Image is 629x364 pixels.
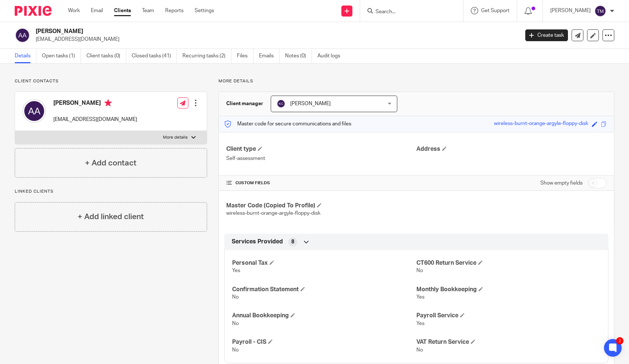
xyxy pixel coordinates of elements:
a: Closed tasks (41) [132,49,177,63]
p: Self-assessment [226,155,416,162]
a: Client tasks (0) [86,49,126,63]
p: Linked clients [15,189,207,195]
span: [PERSON_NAME] [290,101,331,106]
p: Master code for secure communications and files [224,120,351,128]
h4: Client type [226,145,416,153]
span: No [416,347,423,353]
a: Emails [259,49,280,63]
a: Open tasks (1) [42,49,81,63]
h4: Personal Tax [232,259,416,267]
span: Yes [416,321,424,326]
h4: Confirmation Statement [232,286,416,293]
span: Get Support [481,8,509,13]
div: 2 [616,337,623,345]
h4: + Add linked client [78,211,144,222]
p: [EMAIL_ADDRESS][DOMAIN_NAME] [53,116,137,123]
h4: CUSTOM FIELDS [226,180,416,186]
span: No [232,295,239,300]
img: svg%3E [277,99,285,108]
span: 8 [291,238,294,246]
h4: CT600 Return Service [416,259,601,267]
a: Notes (0) [285,49,312,63]
img: Pixie [15,6,51,16]
a: Email [91,7,103,14]
img: svg%3E [594,5,606,17]
a: Reports [165,7,184,14]
a: Audit logs [317,49,346,63]
p: More details [163,135,188,140]
h4: Address [416,145,607,153]
i: Primary [104,99,112,107]
img: svg%3E [22,99,46,123]
p: Client contacts [15,78,207,84]
a: Clients [114,7,131,14]
h4: Annual Bookkeeping [232,312,416,320]
img: svg%3E [15,28,30,43]
span: Yes [232,268,240,273]
span: No [232,347,239,353]
h4: + Add contact [85,157,136,169]
span: Services Provided [232,238,283,246]
h3: Client manager [226,100,263,107]
h4: Payroll - CIS [232,338,416,346]
a: Details [15,49,36,63]
h4: VAT Return Service [416,338,601,346]
a: Team [142,7,154,14]
h4: Payroll Service [416,312,601,320]
p: More details [218,78,614,84]
p: [PERSON_NAME] [550,7,591,14]
a: Settings [195,7,214,14]
span: Yes [416,295,424,300]
h2: [PERSON_NAME] [36,28,419,35]
div: wireless-burnt-orange-argyle-floppy-disk [494,120,588,128]
span: No [416,268,423,273]
h4: [PERSON_NAME] [53,99,137,108]
h4: Master Code (Copied To Profile) [226,202,416,210]
a: Recurring tasks (2) [182,49,231,63]
input: Search [375,9,441,15]
label: Show empty fields [540,179,583,187]
p: [EMAIL_ADDRESS][DOMAIN_NAME] [36,36,514,43]
span: No [232,321,239,326]
h4: Monthly Bookkeeping [416,286,601,293]
a: Work [68,7,80,14]
span: wireless-burnt-orange-argyle-floppy-disk [226,211,320,216]
a: Create task [525,29,568,41]
a: Files [237,49,253,63]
